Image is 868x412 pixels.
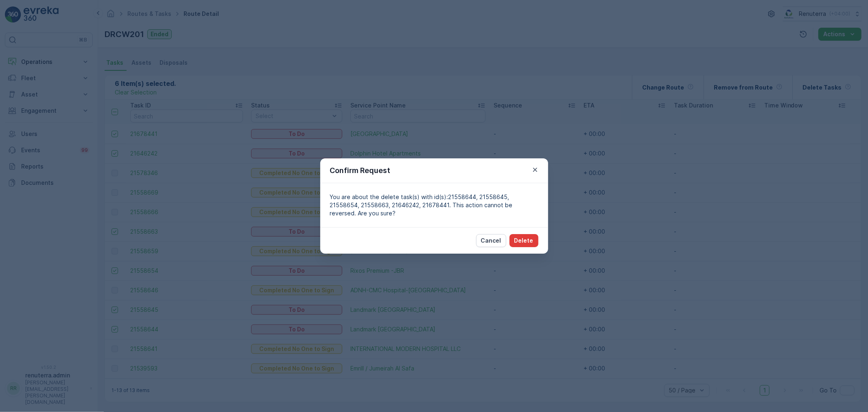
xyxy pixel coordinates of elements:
button: Cancel [476,234,506,247]
p: Confirm Request [330,165,391,176]
p: Cancel [481,237,501,245]
p: You are about the delete task(s) with id(s):21558644, 21558645, 21558654, 21558663, 21646242, 216... [330,193,538,217]
p: Delete [514,237,533,245]
button: Delete [509,234,538,247]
